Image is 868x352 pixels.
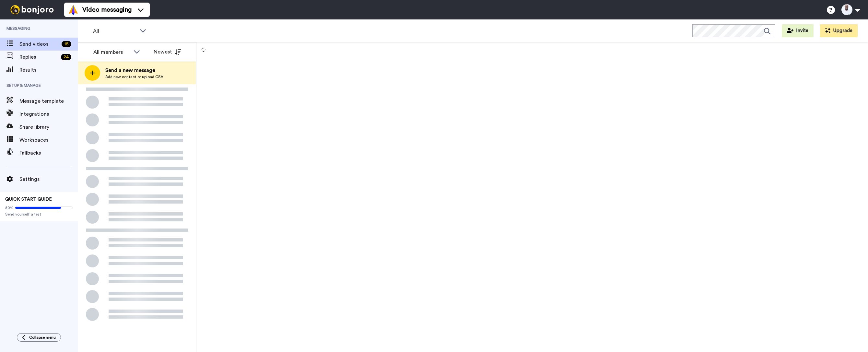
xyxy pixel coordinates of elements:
[19,97,78,105] span: Message template
[61,54,71,60] div: 24
[68,5,78,15] img: vm-color.svg
[19,136,78,144] span: Workspaces
[19,110,78,118] span: Integrations
[8,5,56,14] img: bj-logo-header-white.svg
[5,197,52,202] span: QUICK START GUIDE
[93,27,136,35] span: All
[105,74,163,79] span: Add new contact or upload CSV
[82,5,132,14] span: Video messaging
[105,66,163,74] span: Send a new message
[19,149,78,157] span: Fallbacks
[782,24,814,37] button: Invite
[29,335,56,340] span: Collapse menu
[19,175,78,183] span: Settings
[62,41,71,47] div: 16
[19,40,59,48] span: Send videos
[19,53,58,61] span: Replies
[17,333,61,342] button: Collapse menu
[19,123,78,131] span: Share library
[149,45,186,58] button: Newest
[820,24,858,37] button: Upgrade
[5,212,73,217] span: Send yourself a test
[5,205,14,210] span: 80%
[93,48,130,56] div: All members
[19,66,78,74] span: Results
